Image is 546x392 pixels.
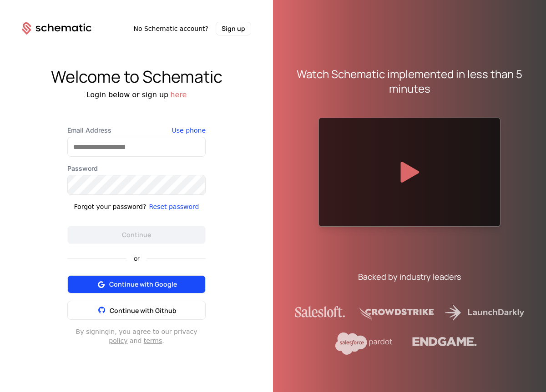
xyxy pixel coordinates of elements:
[74,202,147,211] div: Forgot your password?
[109,280,177,289] span: Continue with Google
[67,126,206,135] label: Email Address
[67,301,206,320] button: Continue with Github
[126,255,147,262] span: or
[170,89,187,100] button: here
[216,22,251,35] button: Sign up
[144,337,162,344] a: terms
[133,24,208,33] span: No Schematic account?
[109,337,127,344] a: policy
[67,164,206,173] label: Password
[110,306,177,315] span: Continue with Github
[358,270,461,283] div: Backed by industry leaders
[149,202,199,211] button: Reset password
[67,275,206,293] button: Continue with Google
[295,67,524,96] div: Watch Schematic implemented in less than 5 minutes
[172,126,206,135] button: Use phone
[67,327,206,345] div: By signing in , you agree to our privacy and .
[67,226,206,244] button: Continue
